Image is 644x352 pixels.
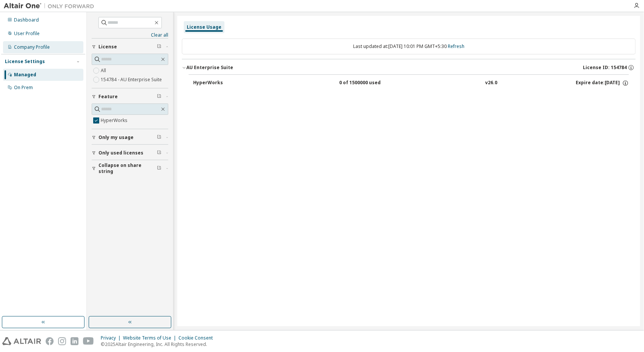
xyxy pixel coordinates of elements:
div: Managed [14,72,36,78]
div: On Prem [14,85,33,91]
button: HyperWorks0 of 1500000 usedv26.0Expire date:[DATE] [193,75,629,91]
img: linkedin.svg [71,337,78,345]
span: Only used licenses [98,150,143,156]
button: Only my usage [92,129,168,146]
a: Clear all [92,32,168,38]
a: Refresh [448,43,464,49]
img: instagram.svg [58,337,66,345]
div: License Usage [187,24,221,30]
span: Feature [98,94,118,100]
div: 0 of 1500000 used [339,80,407,86]
div: Website Terms of Use [123,335,178,341]
button: Collapse on share string [92,160,168,177]
span: Clear filter [157,94,161,100]
img: youtube.svg [83,337,94,345]
div: Cookie Consent [178,335,217,341]
span: License [98,44,117,50]
div: v26.0 [486,80,498,86]
button: AU Enterprise SuiteLicense ID: 154784 [182,59,636,76]
div: Expire date: [DATE] [576,80,629,86]
button: Only used licenses [92,145,168,161]
p: © 2025 Altair Engineering, Inc. All Rights Reserved. [101,341,217,347]
span: Clear filter [157,165,161,171]
div: Company Profile [14,44,50,50]
span: Only my usage [98,134,134,140]
div: HyperWorks [193,80,261,86]
span: Collapse on share string [98,162,157,174]
div: Dashboard [14,17,39,23]
div: Last updated at: [DATE] 10:01 PM GMT+5:30 [182,39,636,54]
label: All [101,66,108,75]
div: License Settings [5,59,45,65]
img: Altair One [4,2,98,10]
img: facebook.svg [46,337,54,345]
span: License ID: 154784 [583,65,627,71]
button: License [92,39,168,55]
button: Feature [92,88,168,105]
label: HyperWorks [101,116,129,125]
span: Clear filter [157,44,161,50]
span: Clear filter [157,134,161,140]
span: Clear filter [157,150,161,156]
div: Privacy [101,335,123,341]
label: 154784 - AU Enterprise Suite [101,75,163,84]
div: AU Enterprise Suite [186,65,233,71]
img: altair_logo.svg [2,337,41,345]
div: User Profile [14,31,40,37]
